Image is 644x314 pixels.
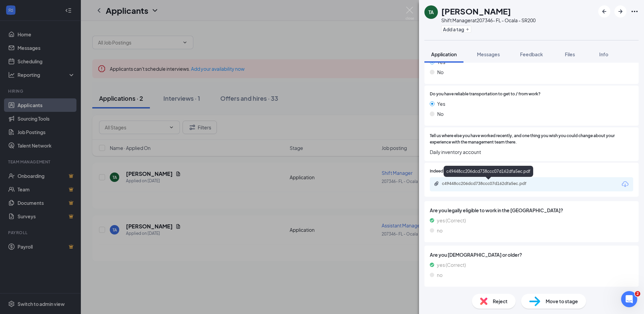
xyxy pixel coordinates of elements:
a: Paperclipc49448cc206dcd738ccc07d162dfa5ec.pdf [434,181,543,187]
svg: Download [621,180,629,188]
iframe: Intercom live chat [621,291,637,307]
button: ArrowLeftNew [598,5,610,18]
span: Reject [493,297,508,305]
span: no [437,227,443,234]
button: PlusAdd a tag [441,26,471,33]
span: No [437,110,444,118]
span: Feedback [520,51,543,57]
svg: ArrowLeftNew [600,7,608,15]
span: Tell us where else you have worked recently, and one thing you wish you could change about your e... [430,133,633,146]
span: Daily inventory account [430,148,633,156]
svg: Plus [465,27,470,31]
div: c49448cc206dcd738ccc07d162dfa5ec.pdf [444,166,533,177]
svg: Paperclip [434,181,439,186]
span: Application [431,51,457,57]
button: ArrowRight [614,5,626,18]
span: Are you legally eligible to work in the [GEOGRAPHIC_DATA]? [430,207,633,214]
span: no [437,271,443,279]
h1: [PERSON_NAME] [441,5,511,17]
span: yes (Correct) [437,261,466,269]
span: Move to stage [546,297,578,305]
span: yes (Correct) [437,217,466,224]
span: Do you have reliable transportation to get to / from work? [430,91,541,97]
div: c49448cc206dcd738ccc07d162dfa5ec.pdf [442,181,536,186]
span: Info [599,51,608,57]
span: Messages [477,51,500,57]
div: Shift Manager at 207346- FL - Ocala - SR200 [441,17,536,24]
span: Yes [437,100,445,107]
span: Files [565,51,575,57]
span: No [437,68,444,76]
div: TA [428,9,434,15]
span: Indeed Resume [430,168,459,175]
svg: ArrowRight [616,7,624,15]
span: Are you [DEMOGRAPHIC_DATA] or older? [430,251,633,258]
svg: Ellipses [631,7,639,15]
span: 2 [635,291,640,296]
